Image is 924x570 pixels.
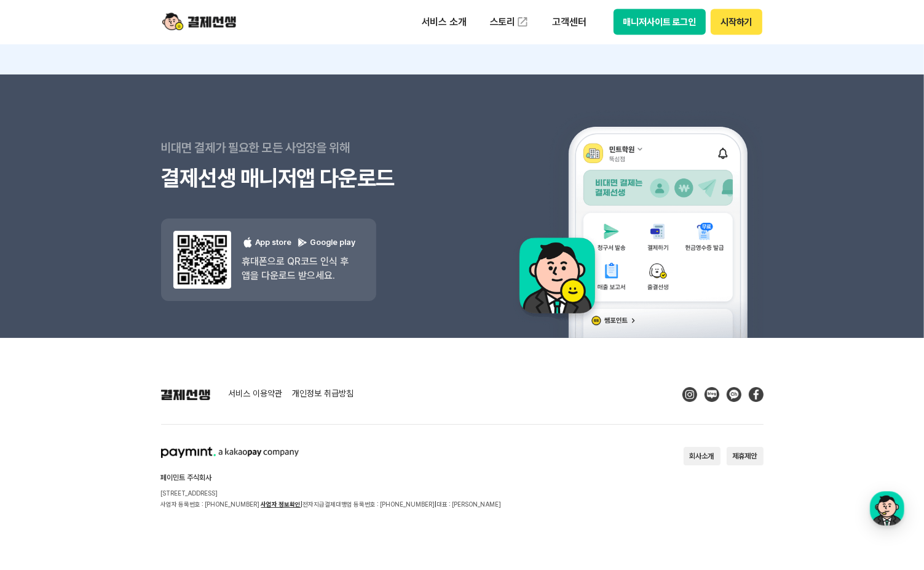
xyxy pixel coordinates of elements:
[297,237,356,249] p: Google play
[614,9,706,35] button: 매니저사이트 로그인
[682,387,697,402] img: Instagram
[727,387,741,402] img: Kakao Talk
[705,387,719,402] img: Blog
[749,387,764,402] img: Facebook
[161,389,210,400] img: 결제선생 로고
[413,11,475,33] p: 서비스 소개
[39,409,46,419] span: 홈
[297,237,308,248] img: 구글 플레이 로고
[161,499,502,510] p: 사업자 등록번호 : [PHONE_NUMBER] 전자지급결제대행업 등록번호 : [PHONE_NUMBER] 대표 : [PERSON_NAME]
[229,389,283,400] a: 서비스 이용약관
[190,409,205,419] span: 설정
[293,389,354,400] a: 개인정보 취급방침
[161,447,299,458] img: paymint logo
[161,132,462,163] p: 비대면 결제가 필요한 모든 사업장을 위해
[242,254,356,283] p: 휴대폰으로 QR코드 인식 후 앱을 다운로드 받으세요.
[161,488,502,499] p: [STREET_ADDRESS]
[727,447,764,465] button: 제휴제안
[481,10,538,34] a: 스토리
[242,237,253,248] img: 애플 로고
[516,16,529,28] img: 외부 도메인 오픈
[161,474,502,481] h2: 페이민트 주식회사
[161,163,462,194] h3: 결제선생 매니저앱 다운로드
[242,237,292,249] p: App store
[162,10,236,34] img: logo
[173,231,231,289] img: 앱 다운도르드 qr
[4,390,81,421] a: 홈
[684,447,721,465] button: 회사소개
[261,500,301,508] a: 사업자 정보확인
[435,500,437,508] span: |
[81,390,159,421] a: 대화
[543,11,594,33] p: 고객센터
[711,9,762,35] button: 시작하기
[503,77,764,338] img: 앱 예시 이미지
[159,390,236,421] a: 설정
[113,409,127,419] span: 대화
[301,500,303,508] span: |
